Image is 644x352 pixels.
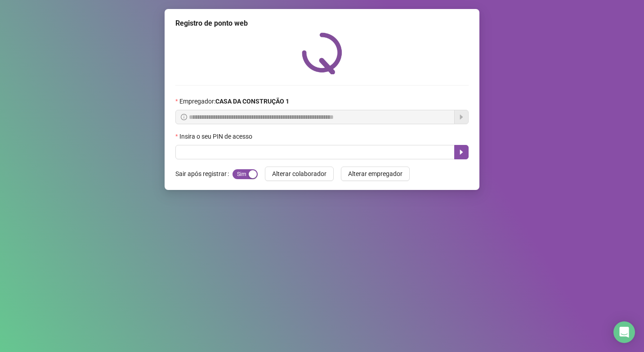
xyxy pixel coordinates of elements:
[175,131,258,141] label: Insira o seu PIN de acesso
[348,169,402,179] span: Alterar empregador
[215,98,289,105] strong: CASA DA CONSTRUÇÃO 1
[179,96,289,106] span: Empregador :
[341,167,410,181] button: Alterar empregador
[265,167,334,181] button: Alterar colaborador
[181,114,187,120] span: info-circle
[458,149,465,156] span: caret-right
[175,18,469,29] div: Registro de ponto web
[613,321,635,343] div: Open Intercom Messenger
[175,167,233,181] label: Sair após registrar
[272,169,326,179] span: Alterar colaborador
[302,32,342,74] img: QRPoint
